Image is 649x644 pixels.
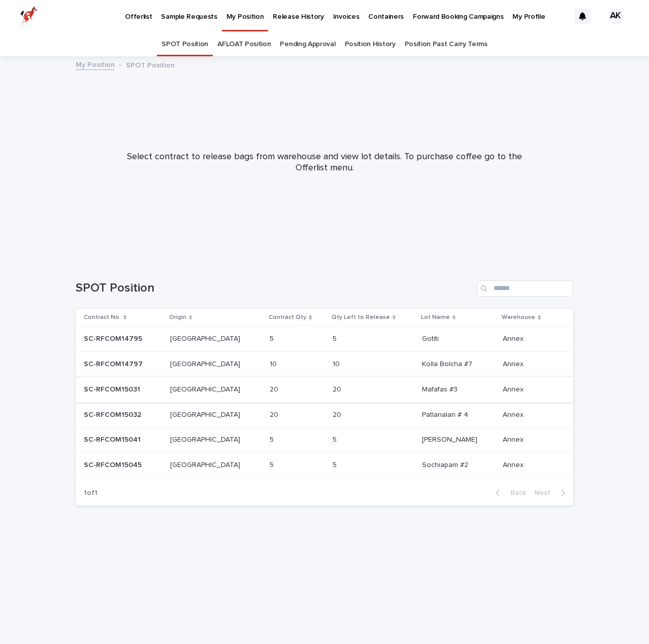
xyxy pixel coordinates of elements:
[84,333,144,343] p: SC-RFCOM14795
[84,409,143,419] p: SC-RFCOM15032
[534,489,557,496] span: Next
[332,312,390,323] p: Qty Left to Release
[270,459,276,470] p: 5
[161,32,208,56] a: SPOT Position
[333,409,343,419] p: 20
[269,312,306,323] p: Contract Qty
[76,427,573,453] tr: SC-RFCOM15041SC-RFCOM15041 [GEOGRAPHIC_DATA][GEOGRAPHIC_DATA] 55 55 [PERSON_NAME][PERSON_NAME] An...
[333,358,342,369] p: 10
[270,434,276,444] p: 5
[170,459,242,470] p: [GEOGRAPHIC_DATA]
[422,409,470,419] p: Patlanalan # 4
[270,409,280,419] p: 20
[280,32,335,56] a: Pending Approval
[20,6,38,26] img: zttTXibQQrCfv9chImQE
[503,383,526,394] p: Annex
[333,333,339,343] p: 5
[170,383,242,394] p: [GEOGRAPHIC_DATA]
[76,327,573,352] tr: SC-RFCOM14795SC-RFCOM14795 [GEOGRAPHIC_DATA][GEOGRAPHIC_DATA] 55 55 GotitiGotiti AnnexAnnex
[170,358,242,369] p: [GEOGRAPHIC_DATA]
[488,488,530,497] button: Back
[333,459,339,470] p: 5
[76,58,115,70] a: My Position
[170,409,242,419] p: [GEOGRAPHIC_DATA]
[76,281,473,296] h1: SPOT Position
[422,459,470,470] p: Sochiapam #2
[503,434,526,444] p: Annex
[477,280,573,297] input: Search
[121,152,528,173] p: Select contract to release bags from warehouse and view lot details. To purchase coffee go to the...
[270,333,276,343] p: 5
[76,351,573,377] tr: SC-RFCOM14797SC-RFCOM14797 [GEOGRAPHIC_DATA][GEOGRAPHIC_DATA] 1010 1010 Kolla Bolcha #7Kolla Bolc...
[504,489,526,496] span: Back
[84,459,144,470] p: SC-RFCOM15045
[84,358,145,369] p: SC-RFCOM14797
[422,358,474,369] p: Kolla Bolcha #7
[333,383,343,394] p: 20
[607,8,624,24] div: AK
[502,312,535,323] p: Warehouse
[421,312,450,323] p: Lot Name
[76,481,106,506] p: 1 of 1
[422,383,460,394] p: Mafafas #3
[76,453,573,478] tr: SC-RFCOM15045SC-RFCOM15045 [GEOGRAPHIC_DATA][GEOGRAPHIC_DATA] 55 55 Sochiapam #2Sochiapam #2 Anne...
[333,434,339,444] p: 5
[76,402,573,427] tr: SC-RFCOM15032SC-RFCOM15032 [GEOGRAPHIC_DATA][GEOGRAPHIC_DATA] 2020 2020 Patlanalan # 4Patlanalan ...
[345,32,396,56] a: Position History
[503,333,526,343] p: Annex
[126,59,175,70] p: SPOT Position
[270,383,280,394] p: 20
[217,32,271,56] a: AFLOAT Position
[84,383,142,394] p: SC-RFCOM15031
[84,312,121,323] p: Contract No.
[530,488,573,497] button: Next
[270,358,279,369] p: 10
[503,409,526,419] p: Annex
[422,434,479,444] p: [PERSON_NAME]
[76,377,573,402] tr: SC-RFCOM15031SC-RFCOM15031 [GEOGRAPHIC_DATA][GEOGRAPHIC_DATA] 2020 2020 Mafafas #3Mafafas #3 Anne...
[84,434,143,444] p: SC-RFCOM15041
[503,459,526,470] p: Annex
[503,358,526,369] p: Annex
[170,434,242,444] p: [GEOGRAPHIC_DATA]
[170,333,242,343] p: [GEOGRAPHIC_DATA]
[405,32,488,56] a: Position Past Carry Terms
[169,312,186,323] p: Origin
[422,333,441,343] p: Gotiti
